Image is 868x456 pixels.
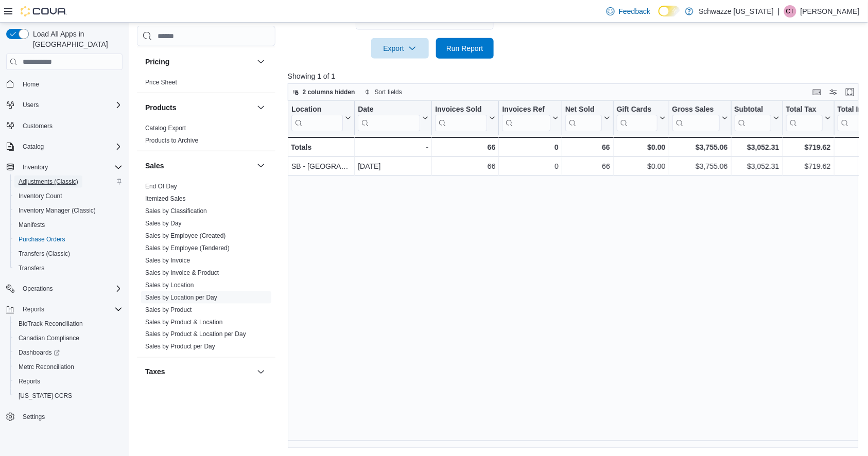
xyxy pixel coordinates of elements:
span: BioTrack Reconciliation [14,318,123,330]
span: Sales by Day [145,219,182,227]
a: End Of Day [145,183,177,190]
div: $3,755.06 [672,160,727,172]
a: Sales by Classification [145,207,207,215]
button: Settings [2,409,127,424]
button: Enter fullscreen [844,86,856,98]
button: Products [145,102,253,113]
div: $0.00 [617,160,666,172]
button: Metrc Reconciliation [10,360,127,374]
span: Sales by Location per Day [145,293,217,302]
a: Canadian Compliance [14,332,83,344]
a: Sales by Product per Day [145,343,215,350]
a: Inventory Count [14,190,66,202]
span: Reports [23,305,44,313]
button: Gross Sales [672,105,727,131]
div: $3,052.31 [734,141,779,153]
div: 66 [565,160,610,172]
nav: Complex example [6,72,123,451]
div: Gift Card Sales [617,105,657,131]
div: Invoices Ref [502,105,550,115]
button: Total Tax [786,105,830,131]
button: Gift Cards [617,105,666,131]
span: Itemized Sales [145,195,186,203]
span: Customers [23,122,53,130]
span: Inventory [19,161,123,173]
span: Home [19,77,123,90]
a: Settings [19,411,49,423]
div: Invoices Ref [502,105,550,131]
span: Feedback [619,6,650,16]
div: Clinton Temple [784,5,796,17]
span: Reports [19,377,40,385]
button: Operations [19,283,57,295]
button: Net Sold [565,105,610,131]
a: Sales by Product & Location [145,319,223,326]
span: Metrc Reconciliation [14,361,123,373]
span: Users [23,101,39,109]
div: Invoices Sold [435,105,487,115]
button: Invoices Sold [435,105,495,131]
span: Sales by Employee (Tendered) [145,244,230,252]
span: Sales by Location [145,281,194,289]
span: Transfers (Classic) [19,250,70,258]
span: Settings [23,413,45,421]
button: BioTrack Reconciliation [10,317,127,331]
div: $0.00 [617,141,666,153]
h3: Sales [145,161,164,171]
span: Export [377,38,423,59]
div: SB - [GEOGRAPHIC_DATA] [291,160,351,172]
span: Operations [19,283,123,295]
span: Inventory Manager (Classic) [19,206,96,215]
span: 2 columns hidden [303,88,355,96]
a: Sales by Product & Location per Day [145,331,246,338]
button: Operations [2,282,127,296]
span: Adjustments (Classic) [19,178,78,186]
a: Metrc Reconciliation [14,361,78,373]
div: Subtotal [734,105,771,115]
span: Transfers (Classic) [14,248,123,260]
button: Canadian Compliance [10,331,127,345]
button: Catalog [2,139,127,154]
div: 0 [502,141,558,153]
span: Dashboards [14,346,123,359]
span: Sales by Invoice [145,256,190,265]
span: Operations [23,285,53,293]
a: BioTrack Reconciliation [14,318,87,330]
a: Feedback [602,1,654,22]
span: Price Sheet [145,78,177,86]
span: Sales by Product & Location [145,318,223,326]
button: Products [255,101,267,114]
img: Cova [21,6,67,16]
button: Users [19,99,43,111]
span: Customers [19,119,123,132]
button: Reports [2,302,127,317]
div: Date [358,105,420,131]
div: $3,052.31 [734,160,779,172]
button: Users [2,98,127,112]
div: Taxes [137,387,275,415]
div: Totals [291,141,351,153]
a: Products to Archive [145,137,198,144]
span: Canadian Compliance [14,332,123,344]
span: Purchase Orders [14,233,123,245]
div: $719.62 [786,141,830,153]
button: Adjustments (Classic) [10,174,127,189]
span: Sales by Invoice & Product [145,269,219,277]
span: BioTrack Reconciliation [19,320,83,328]
button: Catalog [19,141,48,153]
a: Transfers (Classic) [14,248,74,260]
button: Inventory [19,161,52,173]
button: Home [2,76,127,91]
span: Dashboards [19,348,60,357]
button: Manifests [10,218,127,232]
button: Reports [19,303,48,315]
a: Sales by Product [145,306,192,313]
div: 66 [435,160,495,172]
button: [US_STATE] CCRS [10,389,127,403]
p: [PERSON_NAME] [801,5,860,17]
span: Reports [19,303,123,315]
a: Adjustments (Classic) [14,176,82,188]
button: Sales [255,160,267,172]
div: Gift Cards [617,105,657,115]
